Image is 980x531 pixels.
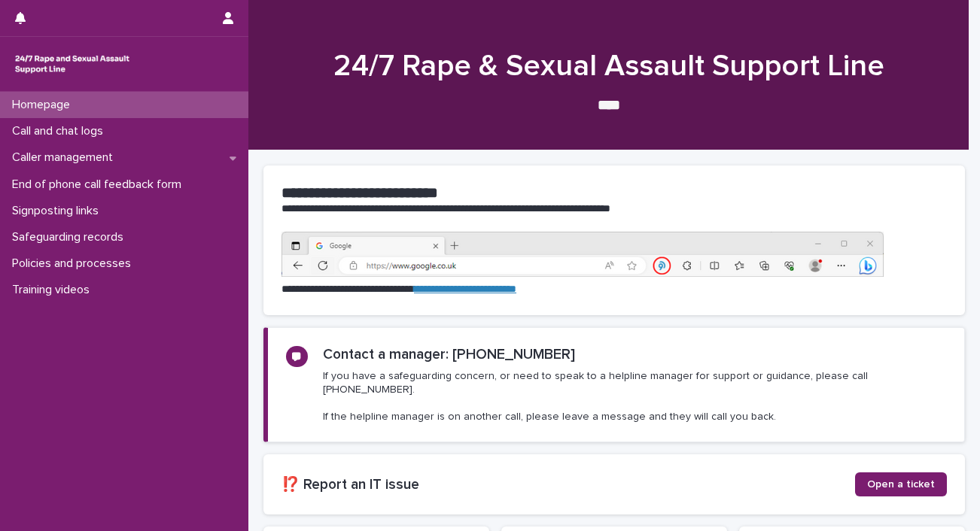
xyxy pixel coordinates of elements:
[6,178,193,192] p: End of phone call feedback form
[263,48,954,84] h1: 24/7 Rape & Sexual Assault Support Line
[6,230,135,244] p: Safeguarding records
[6,283,102,297] p: Training videos
[12,49,132,79] img: rhQMoQhaT3yELyF149Cw
[323,346,575,363] h2: Contact a manager: [PHONE_NUMBER]
[855,472,947,496] a: Open a ticket
[6,150,125,165] p: Caller management
[282,232,884,277] img: https%3A%2F%2Fcdn.document360.io%2F0deca9d6-0dac-4e56-9e8f-8d9979bfce0e%2FImages%2FDocumentation%...
[867,479,935,490] span: Open a ticket
[6,124,115,138] p: Call and chat logs
[6,256,143,271] p: Policies and processes
[6,204,111,218] p: Signposting links
[323,369,946,424] p: If you have a safeguarding concern, or need to speak to a helpline manager for support or guidanc...
[282,476,855,493] h2: ⁉️ Report an IT issue
[6,98,82,112] p: Homepage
